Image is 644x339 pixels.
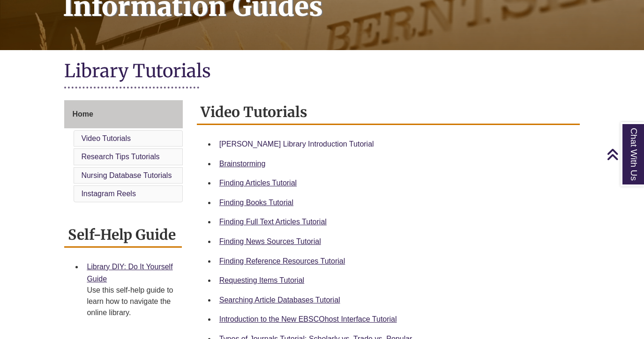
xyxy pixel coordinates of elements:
[219,276,304,284] a: Requesting Items Tutorial
[64,100,182,204] div: Guide Page Menu
[219,218,327,226] a: Finding Full Text Articles Tutorial
[81,190,136,198] a: Instagram Reels
[197,100,580,125] h2: Video Tutorials
[219,140,374,148] a: [PERSON_NAME] Library Introduction Tutorial
[64,223,181,248] h2: Self-Help Guide
[81,171,172,179] a: Nursing Database Tutorials
[87,285,174,318] div: Use this self-help guide to learn how to navigate the online library.
[219,179,297,187] a: Finding Articles Tutorial
[72,110,93,118] span: Home
[607,148,642,161] a: Back to Top
[219,315,397,323] a: Introduction to the New EBSCOhost Interface Tutorial
[219,296,340,304] a: Searching Article Databases Tutorial
[64,100,182,128] a: Home
[219,160,266,168] a: Brainstorming
[87,263,172,283] a: Library DIY: Do It Yourself Guide
[219,237,321,245] a: Finding News Sources Tutorial
[64,59,579,84] h1: Library Tutorials
[219,199,293,206] a: Finding Books Tutorial
[219,257,345,265] a: Finding Reference Resources Tutorial
[81,153,159,161] a: Research Tips Tutorials
[81,134,131,142] a: Video Tutorials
